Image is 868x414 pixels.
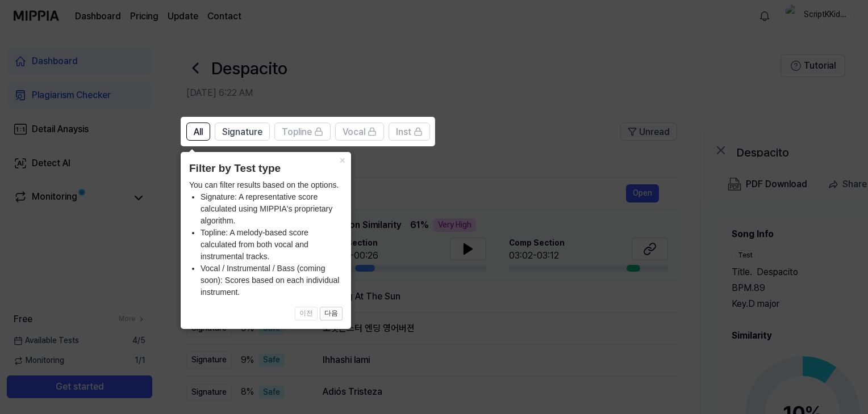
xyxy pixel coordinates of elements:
span: Signature [222,125,262,139]
button: Vocal [335,122,384,141]
li: Vocal / Instrumental / Bass (coming soon): Scores based on each individual instrument. [201,263,343,298]
button: Inst [389,122,430,141]
span: Topline [282,125,312,139]
button: 다음 [320,307,343,320]
div: You can filter results based on the options. [189,179,343,298]
button: Topline [274,122,331,141]
span: All [194,125,203,139]
span: Vocal [343,125,365,139]
button: All [186,122,210,141]
button: Signature [215,122,270,141]
button: Close [333,152,351,168]
span: Inst [396,125,411,139]
li: Topline: A melody-based score calculated from both vocal and instrumental tracks. [201,227,343,263]
header: Filter by Test type [189,160,343,177]
li: Signature: A representative score calculated using MIPPIA's proprietary algorithm. [201,191,343,227]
